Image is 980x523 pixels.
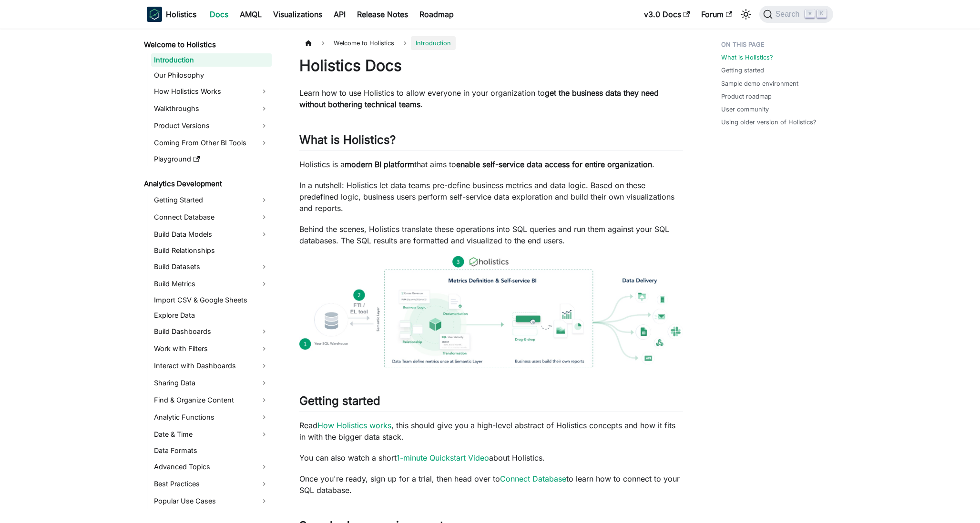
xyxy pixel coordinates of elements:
[151,118,272,133] a: Product Versions
[345,160,414,169] strong: modern BI platform
[299,256,683,368] img: How Holistics fits in your Data Stack
[151,101,272,116] a: Walkthroughs
[151,276,272,292] a: Build Metrics
[151,375,272,391] a: Sharing Data
[151,69,272,82] a: Our Philosophy
[151,192,272,208] a: Getting Started
[695,7,738,22] a: Forum
[317,421,391,430] a: How Holistics works
[141,177,272,191] a: Analytics Development
[204,7,234,22] a: Docs
[147,7,162,22] img: Holistics
[299,394,683,412] h2: Getting started
[141,38,272,51] a: Welcome to Holistics
[151,392,272,408] a: Find & Organize Content
[299,473,683,496] p: Once you're ready, sign up for a trial, then head over to to learn how to connect to your SQL dat...
[500,474,566,483] a: Connect Database
[773,10,806,19] span: Search
[721,118,817,127] a: Using older version of Holistics?
[738,7,754,22] button: Switch between dark and light mode (currently light mode)
[151,341,272,356] a: Work with Filters
[151,309,272,322] a: Explore Data
[721,66,764,75] a: Getting started
[151,227,272,242] a: Build Data Models
[151,427,272,442] a: Date & Time
[299,87,683,110] p: Learn how to use Holistics to allow everyone in your organization to .
[817,10,827,18] kbd: K
[299,420,683,443] p: Read , this should give you a high-level abstract of Holistics concepts and how it fits in with t...
[151,152,272,166] a: Playground
[151,210,272,225] a: Connect Database
[137,29,280,523] nav: Docs sidebar
[151,476,272,492] a: Best Practices
[414,7,459,22] a: Roadmap
[299,223,683,246] p: Behind the scenes, Holistics translate these operations into SQL queries and run them against you...
[351,7,414,22] a: Release Notes
[234,7,267,22] a: AMQL
[299,159,683,170] p: Holistics is a that aims to .
[166,9,196,20] b: Holistics
[299,36,317,50] a: Home page
[397,453,489,463] a: 1-minute Quickstart Video
[151,293,272,307] a: Import CSV & Google Sheets
[151,259,272,274] a: Build Datasets
[299,133,683,151] h2: What is Holistics?
[411,36,456,50] span: Introduction
[267,7,328,22] a: Visualizations
[151,358,272,373] a: Interact with Dashboards
[151,410,272,425] a: Analytic Functions
[721,92,772,101] a: Product roadmap
[299,452,683,463] p: You can also watch a short about Holistics.
[721,105,769,114] a: User community
[151,244,272,257] a: Build Relationships
[299,180,683,214] p: In a nutshell: Holistics let data teams pre-define business metrics and data logic. Based on thes...
[759,6,833,23] button: Search (Command+K)
[299,36,683,50] nav: Breadcrumbs
[328,7,351,22] a: API
[151,324,272,339] a: Build Dashboards
[151,459,272,474] a: Advanced Topics
[151,135,272,151] a: Coming From Other BI Tools
[721,53,773,62] a: What is Holistics?
[151,493,272,509] a: Popular Use Cases
[299,56,683,75] h1: Holistics Docs
[151,444,272,457] a: Data Formats
[456,160,652,169] strong: enable self-service data access for entire organization
[147,7,196,22] a: HolisticsHolistics
[805,10,815,18] kbd: ⌘
[721,79,798,88] a: Sample demo environment
[638,7,695,22] a: v3.0 Docs
[329,36,399,50] span: Welcome to Holistics
[151,84,272,99] a: How Holistics Works
[151,53,272,67] a: Introduction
